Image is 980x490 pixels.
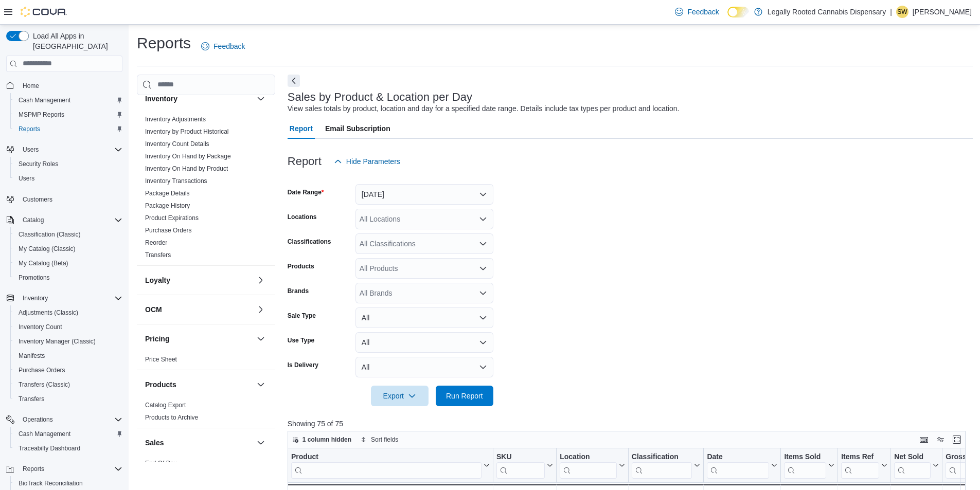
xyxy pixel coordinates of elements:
[288,188,324,196] label: Date Range
[145,334,169,344] h3: Pricing
[145,251,171,259] a: Transfers
[145,414,198,421] a: Products to Archive
[14,158,62,170] a: Security Roles
[10,349,127,363] button: Manifests
[14,243,122,255] span: My Catalog (Classic)
[330,151,404,172] button: Hide Parameters
[14,477,87,489] a: BioTrack Reconciliation
[19,274,50,282] span: Promotions
[560,452,625,478] button: Location
[10,242,127,256] button: My Catalog (Classic)
[145,227,192,234] a: Purchase Orders
[288,91,472,103] h3: Sales by Product & Location per Day
[436,386,493,406] button: Run Report
[687,7,719,17] span: Feedback
[288,433,355,446] button: 1 column hidden
[19,380,70,389] span: Transfers (Classic)
[19,323,62,331] span: Inventory Count
[288,155,322,168] h3: Report
[346,156,400,167] span: Hide Parameters
[145,140,209,148] span: Inventory Count Details
[707,452,777,478] button: Date
[14,364,69,376] a: Purchase Orders
[14,243,80,255] a: My Catalog (Classic)
[145,214,199,222] span: Product Expirations
[23,216,44,224] span: Catalog
[19,444,80,452] span: Traceabilty Dashboard
[2,78,127,93] button: Home
[14,350,122,362] span: Manifests
[355,307,493,328] button: All
[14,442,84,455] a: Traceabilty Dashboard
[894,452,931,478] div: Net Sold
[137,399,275,428] div: Products
[14,108,68,121] a: MSPMP Reports
[496,452,545,478] div: SKU URL
[479,264,487,273] button: Open list of options
[890,6,892,18] p: |
[10,107,127,122] button: MSPMP Reports
[14,94,122,106] span: Cash Management
[145,94,253,104] button: Inventory
[145,202,190,209] a: Package History
[14,108,122,121] span: MSPMP Reports
[355,332,493,353] button: All
[14,123,44,135] a: Reports
[19,96,70,104] span: Cash Management
[10,363,127,377] button: Purchase Orders
[145,251,171,259] span: Transfers
[10,377,127,392] button: Transfers (Classic)
[841,452,887,478] button: Items Ref
[145,140,209,148] a: Inventory Count Details
[137,33,191,53] h1: Reports
[14,172,122,185] span: Users
[14,364,122,376] span: Purchase Orders
[841,452,879,462] div: Items Ref
[145,115,206,123] span: Inventory Adjustments
[145,401,186,409] span: Catalog Export
[19,479,83,487] span: BioTrack Reconciliation
[255,274,267,286] button: Loyalty
[10,256,127,270] button: My Catalog (Beta)
[23,294,48,302] span: Inventory
[19,463,48,475] button: Reports
[288,213,317,221] label: Locations
[10,320,127,334] button: Inventory Count
[288,75,300,87] button: Next
[145,438,253,448] button: Sales
[145,275,253,285] button: Loyalty
[371,386,429,406] button: Export
[14,321,122,333] span: Inventory Count
[14,306,82,319] a: Adjustments (Classic)
[19,366,65,374] span: Purchase Orders
[23,415,53,424] span: Operations
[14,335,122,348] span: Inventory Manager (Classic)
[19,174,34,183] span: Users
[137,353,275,370] div: Pricing
[10,227,127,242] button: Classification (Classic)
[23,465,44,473] span: Reports
[14,271,54,284] a: Promotions
[288,238,331,246] label: Classifications
[14,393,122,405] span: Transfers
[918,433,930,446] button: Keyboard shortcuts
[288,103,680,114] div: View sales totals by product, location and day for a specified date range. Details include tax ty...
[19,230,81,239] span: Classification (Classic)
[14,172,39,185] a: Users
[727,7,749,17] input: Dark Mode
[10,392,127,406] button: Transfers
[14,257,73,269] a: My Catalog (Beta)
[19,337,96,346] span: Inventory Manager (Classic)
[768,6,886,18] p: Legally Rooted Cannabis Dispensary
[19,125,40,133] span: Reports
[145,379,176,390] h3: Products
[23,195,52,204] span: Customers
[479,289,487,297] button: Open list of options
[355,184,493,205] button: [DATE]
[288,312,316,320] label: Sale Type
[2,291,127,305] button: Inventory
[19,352,45,360] span: Manifests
